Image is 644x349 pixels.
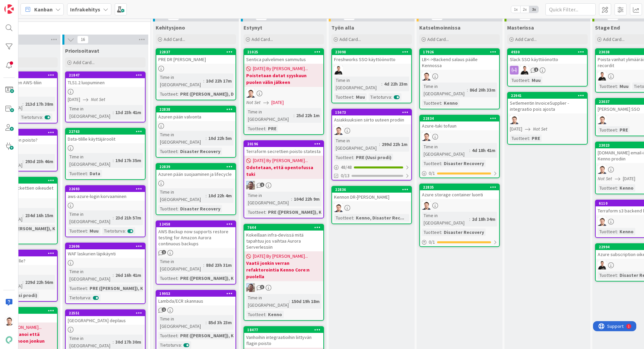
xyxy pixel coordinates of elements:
div: 20196 [247,142,323,146]
div: Kenno, Disaster Rec... [354,214,406,221]
div: Tuotteet [68,170,87,177]
div: PRE (Uusi prodi) [354,154,393,161]
b: Infrakehitys [70,6,100,13]
div: 17926 [423,50,499,54]
div: 22941 [508,93,587,99]
div: Sentica palvelimen sammutus [244,55,323,64]
div: 13d 23h 41m [114,109,143,116]
span: : [113,109,114,116]
span: 1 [534,67,538,72]
div: TG [420,132,499,141]
div: TG [420,201,499,210]
span: : [617,126,618,134]
div: 22837 [156,49,235,55]
a: 21847TLS1.2 luopuminen[DATE]Not SetTime in [GEOGRAPHIC_DATA]:13d 23h 41m [65,71,146,122]
i: Not Set [246,99,261,105]
a: 22835Azure storage container luontiTGTime in [GEOGRAPHIC_DATA]:2d 18h 34mTuotteet:Disaster Recove... [419,184,500,247]
a: 22836Kennon DR-[PERSON_NAME]TGTuotteet:Kenno, Disaster Rec... [331,186,412,224]
span: : [177,205,178,212]
div: Time in [GEOGRAPHIC_DATA] [68,210,113,225]
img: TG [334,126,343,135]
div: 22834Azure-tuki tofuun [420,115,499,130]
div: 21025 [247,50,323,54]
div: TG [332,126,411,135]
div: Kenno [618,228,635,235]
span: Kanban [34,5,53,13]
div: 23d 21h 57m [114,214,143,221]
span: : [22,158,23,165]
img: TG [422,132,431,141]
div: 22606WAF laskurien läpikäynti [66,243,145,258]
div: 22838Azuren pään valvonta [156,106,235,121]
div: Freshworks SSO käyttöönotto [332,55,411,64]
span: 1 [260,183,264,187]
div: 234d 16h 15m [23,212,55,219]
div: 15673 [335,110,411,115]
div: Tuotteet [158,148,177,155]
div: Kenno [442,99,460,107]
a: 12458AWS Backup now supports restore testing for Amazon Aurora continuous backupsTime in [GEOGRAP... [156,220,236,285]
div: 22606 [66,243,145,249]
span: : [441,160,442,167]
a: 22838Azuren pään valvontaTime in [GEOGRAPHIC_DATA]:10d 22h 5mTuotteet:Disaster Recovery [156,106,236,158]
span: : [381,80,382,88]
div: 12458 [156,221,235,227]
div: 299d 22h 1m [380,141,409,148]
span: : [22,100,23,108]
div: 10d 22h 5m [207,135,233,142]
span: : [265,208,266,216]
div: Time in [GEOGRAPHIC_DATA] [158,188,206,203]
div: 20196Terraform secrettien poisto statesta [244,141,323,156]
div: Azuren pään valvonta [156,112,235,121]
a: 22834Azure-tuki tofuunTGTime in [GEOGRAPHIC_DATA]:4d 18h 41mTuotteet:Disaster Recovery0/1 [419,115,500,178]
div: 22835 [420,184,499,190]
div: Disaster Recovery [442,160,486,167]
div: 25d 22h 1m [294,112,321,119]
div: Muu [354,93,367,101]
div: 21847TLS1.2 luopuminen [66,72,145,87]
div: 23098 [332,49,411,55]
div: 22838 [159,107,235,112]
span: : [113,157,114,164]
div: Muu [530,77,542,84]
div: 22763 [66,129,145,135]
div: TLS1.2 luopuminen [66,78,145,87]
div: 22834 [423,116,499,121]
span: [DATE] By [PERSON_NAME]... [253,157,308,164]
div: 17926LB<->Backend salaus päälle Kennossa [420,49,499,70]
div: Asiakkuuksien siirto uuteen prodiin [332,115,411,124]
div: Tietoturva [369,93,391,101]
div: Time in [GEOGRAPHIC_DATA] [158,258,203,272]
input: Quick Filter... [545,3,596,15]
img: TG [422,201,431,210]
div: 10d 22h 4m [207,192,233,199]
div: Tuotteet [422,99,441,107]
div: 23098 [335,50,411,54]
div: PRE ([PERSON_NAME]), K... [266,208,327,216]
div: Disaster Recovery [178,148,222,155]
div: 23098Freshworks SSO käyttöönotto [332,49,411,64]
div: Time in [GEOGRAPHIC_DATA] [334,77,381,91]
div: WAF laskurien läpikäynti [66,249,145,258]
a: 22606WAF laskurien läpikäyntiTime in [GEOGRAPHIC_DATA]:26d 16h 41mTuotteet:PRE ([PERSON_NAME]), K... [65,243,146,304]
span: Add Card... [252,36,273,42]
img: Visit kanbanzone.com [4,4,14,14]
div: Time in [GEOGRAPHIC_DATA] [334,137,379,152]
div: 22839 [156,164,235,170]
span: : [206,192,207,199]
img: JV [598,72,606,81]
div: Time in [GEOGRAPHIC_DATA] [422,83,467,97]
div: 0/1 [420,238,499,246]
div: PRE [266,125,278,132]
div: 2d 18h 34m [470,215,497,223]
span: : [293,112,294,119]
div: 22837 [159,50,235,54]
div: TG [420,72,499,81]
div: 22763Data-tilille käyttäjäroolit [66,129,145,143]
span: : [441,99,442,107]
div: TG [332,203,411,212]
span: : [529,77,530,84]
img: TG [246,89,255,98]
span: : [441,229,442,236]
div: Time in [GEOGRAPHIC_DATA] [422,143,469,158]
